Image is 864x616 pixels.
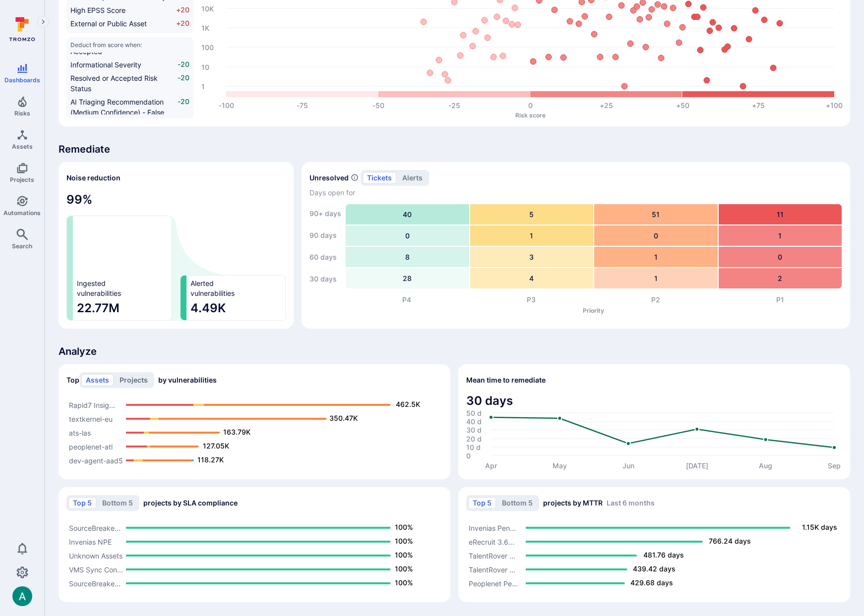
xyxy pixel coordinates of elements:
[3,209,41,217] span: Automations
[201,43,214,51] text: 100
[59,344,850,358] span: Analyze
[346,247,469,267] div: 8
[201,82,205,90] text: 1
[66,372,217,388] h2: Top by vulnerabilities
[190,300,281,316] span: 4.49K
[70,41,189,49] span: Deduct from score when:
[344,307,842,314] p: Priority
[346,268,469,288] div: 28
[497,497,537,509] button: Bottom 5
[395,564,413,573] text: 100%
[594,268,718,288] div: 1
[219,101,234,110] text: -100
[553,461,567,470] text: May
[718,295,842,305] div: P1
[69,414,113,423] text: textkernel-eu
[77,279,121,298] span: Ingested vulnerabilities
[346,204,469,224] div: 40
[176,18,189,29] span: +20
[622,461,634,470] text: Jun
[69,537,112,546] text: Invenias NPE
[69,523,121,532] text: SourceBreake...
[70,98,164,127] span: AI Triaging Recommendation (Medium Confidence) - False Positive
[201,4,214,12] text: 10K
[469,295,593,305] div: P3
[676,101,689,110] text: +50
[176,5,189,15] span: +20
[98,497,137,509] button: Bottom 5
[203,442,229,450] text: 127.05K
[372,101,384,110] text: -50
[466,451,471,459] text: 0
[12,242,32,250] span: Search
[69,400,115,409] text: Rapid7 Insig...
[69,551,123,560] text: Unknown Assets
[485,461,497,470] text: Apr
[197,455,224,464] text: 118.27K
[515,111,546,118] text: Risk score
[70,19,147,28] span: External or Public Asset
[395,578,413,587] text: 100%
[466,375,546,385] span: Mean time to remediate
[69,442,113,450] text: peoplenet-atl
[329,414,358,422] text: 350.47K
[607,499,655,507] span: Last 6 months
[115,374,152,386] button: Projects
[68,497,96,509] button: Top 5
[395,551,413,559] text: 100%
[81,374,114,386] button: Assets
[177,73,189,94] span: -20
[69,579,121,587] text: SourceBreake...
[759,461,772,470] text: Aug
[344,295,469,305] div: P4
[466,443,481,451] text: 10 d
[201,23,209,32] text: 1K
[395,523,413,531] text: 100%
[528,101,533,110] text: 0
[466,495,655,511] h2: projects by MTTR
[309,204,341,224] div: 90+ days
[70,60,141,69] span: Informational Severity
[470,204,594,224] div: 5
[466,417,482,425] text: 40 d
[466,393,842,409] span: 30 days
[12,143,33,150] span: Assets
[466,434,482,443] text: 20 d
[470,268,594,288] div: 4
[826,101,843,110] text: +100
[395,537,413,545] text: 100%
[4,76,40,84] span: Dashboards
[309,269,341,289] div: 30 days
[470,247,594,267] div: 3
[719,225,842,246] div: 1
[448,101,460,110] text: -25
[470,225,594,246] div: 1
[297,101,308,110] text: -75
[468,497,496,509] button: Top 5
[223,428,250,436] text: 163.79K
[802,523,837,531] text: 1.15K days
[458,364,850,479] div: Mean time to remediate
[643,551,684,559] text: 481.76 days
[469,523,516,532] text: Invenias Pen...
[37,16,49,28] button: Expand navigation menu
[66,173,121,182] span: Noise reduction
[59,142,850,156] span: Remediate
[177,59,189,70] span: -20
[12,586,32,606] img: ACg8ocLSa5mPYBaXNx3eFu_EmspyJX0laNWN7cXOFirfQ7srZveEpg=s96-c
[719,268,842,288] div: 2
[719,204,842,224] div: 11
[363,172,396,184] button: tickets
[594,225,718,246] div: 0
[469,551,515,560] text: TalentRover ...
[594,247,718,267] div: 1
[70,74,158,93] span: Resolved or Accepted Risk Status
[469,579,518,587] text: Peoplenet Pe...
[719,247,842,267] div: 0
[309,188,842,198] span: Days open for
[398,172,427,184] button: alerts
[351,172,359,183] span: Number of unresolved items by priority and days open
[77,300,168,316] span: 22.77M
[69,428,91,437] text: ats-las
[396,400,420,408] text: 462.5K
